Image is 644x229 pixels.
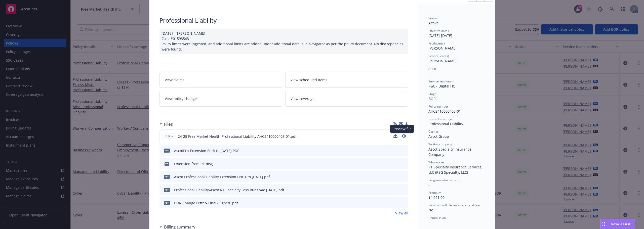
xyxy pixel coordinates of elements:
[428,29,485,38] div: [DATE] - [DATE]
[428,182,430,187] span: -
[428,178,461,182] span: Program administrator
[402,200,406,206] button: preview file
[428,117,453,121] span: Lines of coverage
[393,134,397,138] button: download file
[165,96,198,101] span: View policy changes
[428,208,433,212] span: No
[611,222,631,226] span: Nova Assist
[159,72,283,88] a: View claims
[285,91,408,107] a: View coverage
[428,104,448,109] span: Policy number
[402,187,406,193] button: preview file
[159,16,408,25] div: Professional Liability
[164,134,174,139] span: Policy
[174,148,239,153] div: AscotPro-Extension Endt to [DATE].PDF
[428,216,446,220] span: Commission
[428,67,436,71] span: AC(s)
[600,219,607,229] div: Drag to move
[428,129,438,134] span: Carrier
[174,200,238,206] div: BOR Change Letter- Final -Signed .pdf
[428,84,455,88] span: P&C - Digital HC
[428,220,430,225] span: -
[159,91,283,107] a: View policy changes
[428,71,430,76] span: -
[428,92,436,96] span: Stage
[291,77,327,82] span: View scheduled items
[428,96,436,101] span: BOR
[174,174,270,179] div: Ascot Professional Liability Extension ENDT to [DATE].pdf
[428,79,454,83] span: Service lead team
[394,174,398,179] button: download file
[291,96,314,101] span: View coverage
[428,59,457,63] span: [PERSON_NAME]
[428,54,449,58] span: Service lead(s)
[428,41,445,45] span: Producer(s)
[428,134,449,139] span: Ascot Group
[164,175,170,178] span: pdf
[393,134,397,139] button: download file
[165,77,184,82] span: View claims
[428,147,472,157] span: Ascot Specialty Insurance Company
[401,134,406,138] button: preview file
[395,210,408,216] a: View all
[159,121,173,127] div: Files
[401,134,406,139] button: preview file
[428,109,461,114] span: AHC2410000403-01
[394,148,398,153] button: download file
[428,160,444,164] span: Wholesaler
[174,161,213,166] div: Extension from RT.msg
[402,161,406,166] button: preview file
[285,72,408,88] a: View scheduled items
[394,200,398,206] button: download file
[428,203,481,207] span: Newfront will file state taxes and fees
[159,29,408,54] div: [DATE] - [PERSON_NAME] Case #01593543 Policy limits were ingested, and additional limits are adde...
[428,121,463,126] span: Professional Liability
[164,201,170,205] span: pdf
[164,121,173,127] h3: Files
[428,46,457,51] span: [PERSON_NAME]
[428,191,441,195] span: Premium
[428,29,449,33] span: Effective dates
[164,188,170,192] span: pdf
[390,125,414,133] div: Preview file
[428,21,438,25] span: Active
[428,195,445,200] span: $4,021.00
[600,219,635,229] button: Nova Assist
[394,161,398,166] button: download file
[402,174,406,179] button: preview file
[178,134,297,139] span: 24-25 Free Market Health-Professional Liability AHC2410000403-01.pdf
[402,148,406,153] button: preview file
[164,149,170,152] span: PDF
[428,142,452,146] span: Writing company
[428,16,437,20] span: Status
[394,187,398,193] button: download file
[174,187,284,193] div: Professional Liability-Ascot RT Specialty Loss Runs vao [DATE].pdf
[428,165,484,175] span: RT Specialty Insurance Services, LLC (RSG Specialty, LLC)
